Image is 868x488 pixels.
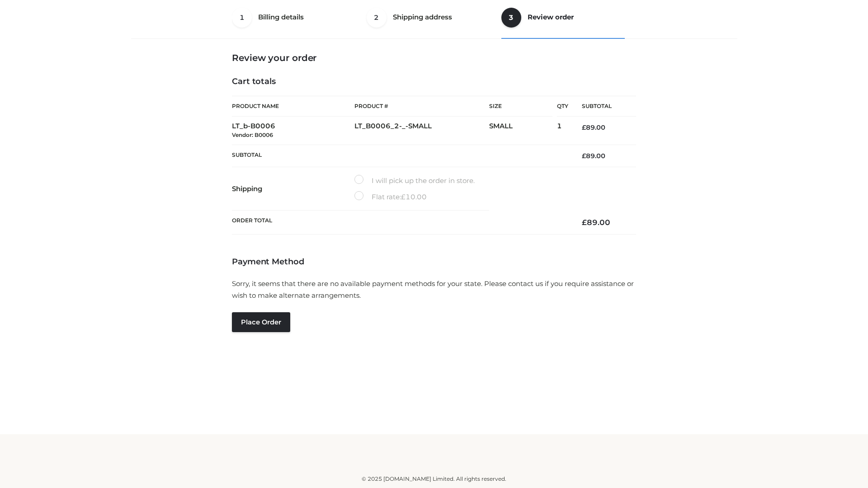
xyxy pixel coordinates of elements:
td: LT_B0006_2-_-SMALL [354,117,489,145]
bdi: 10.00 [401,192,427,201]
span: £ [401,192,406,201]
td: SMALL [489,117,557,145]
h4: Payment Method [232,257,636,267]
td: 1 [557,117,568,145]
bdi: 89.00 [582,123,605,131]
h3: Review your order [232,52,636,63]
th: Order Total [232,211,568,235]
span: £ [582,152,586,160]
span: £ [582,218,587,227]
th: Qty [557,96,568,117]
th: Subtotal [232,145,568,167]
th: Product Name [232,96,354,117]
bdi: 89.00 [582,218,610,227]
th: Subtotal [568,96,636,117]
bdi: 89.00 [582,152,605,160]
small: Vendor: B0006 [232,131,273,138]
h4: Cart totals [232,77,636,87]
th: Size [489,96,552,117]
th: Shipping [232,167,354,211]
label: Flat rate: [354,191,427,203]
div: © 2025 [DOMAIN_NAME] Limited. All rights reserved. [134,474,734,483]
th: Product # [354,96,489,117]
button: Place order [232,312,290,332]
span: Sorry, it seems that there are no available payment methods for your state. Please contact us if ... [232,279,634,300]
label: I will pick up the order in store. [354,175,475,187]
td: LT_b-B0006 [232,117,354,145]
span: £ [582,123,586,131]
